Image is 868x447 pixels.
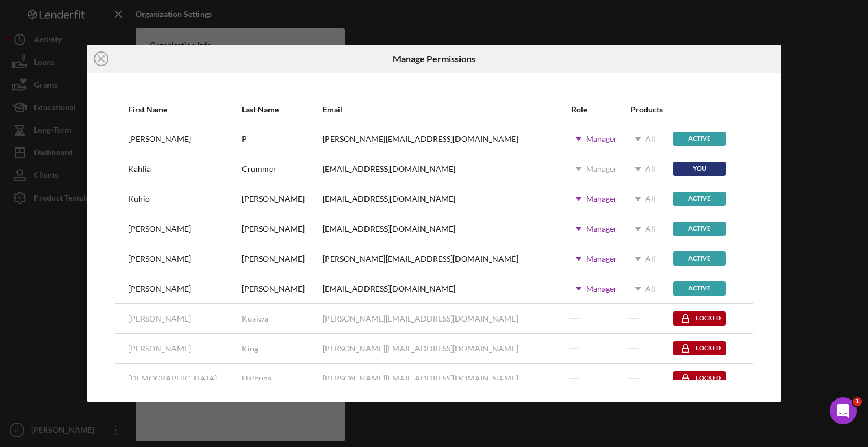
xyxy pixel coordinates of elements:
[323,194,455,203] div: [EMAIL_ADDRESS][DOMAIN_NAME]
[242,105,322,114] div: Last Name
[323,224,455,233] div: [EMAIL_ADDRESS][DOMAIN_NAME]
[673,251,726,266] div: Active
[242,284,305,293] div: [PERSON_NAME]
[242,134,247,144] div: P
[586,164,617,173] div: Manager
[242,314,268,323] div: Kuaiwa
[586,254,617,263] div: Manager
[673,281,726,296] div: Active
[323,374,518,383] div: [PERSON_NAME][EMAIL_ADDRESS][DOMAIN_NAME]
[242,344,258,353] div: King
[323,284,455,293] div: [EMAIL_ADDRESS][DOMAIN_NAME]
[673,132,726,146] div: Active
[673,311,726,326] div: Locked
[242,194,305,203] div: [PERSON_NAME]
[586,194,617,203] div: Manager
[830,397,857,424] iframe: Intercom live chat
[128,164,151,173] div: Kahlia
[673,192,726,206] div: Active
[323,254,518,263] div: [PERSON_NAME][EMAIL_ADDRESS][DOMAIN_NAME]
[393,54,475,64] h6: Manage Permissions
[242,374,272,383] div: Halbuna
[571,105,630,114] div: Role
[128,374,217,383] div: [DEMOGRAPHIC_DATA]
[242,224,305,233] div: [PERSON_NAME]
[631,105,672,114] div: Products
[128,254,191,263] div: [PERSON_NAME]
[323,105,571,114] div: Email
[323,134,518,144] div: [PERSON_NAME][EMAIL_ADDRESS][DOMAIN_NAME]
[128,134,191,144] div: [PERSON_NAME]
[323,164,455,173] div: [EMAIL_ADDRESS][DOMAIN_NAME]
[673,162,726,176] div: You
[128,344,191,353] div: [PERSON_NAME]
[673,371,726,385] div: Locked
[853,397,862,406] span: 1
[323,344,518,353] div: [PERSON_NAME][EMAIL_ADDRESS][DOMAIN_NAME]
[242,164,276,173] div: Crummer
[128,105,241,114] div: First Name
[586,284,617,293] div: Manager
[128,194,150,203] div: Kuhio
[128,314,191,323] div: [PERSON_NAME]
[673,222,726,236] div: Active
[128,224,191,233] div: [PERSON_NAME]
[586,224,617,233] div: Manager
[323,314,518,323] div: [PERSON_NAME][EMAIL_ADDRESS][DOMAIN_NAME]
[586,134,617,144] div: Manager
[673,341,726,355] div: Locked
[128,284,191,293] div: [PERSON_NAME]
[242,254,305,263] div: [PERSON_NAME]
